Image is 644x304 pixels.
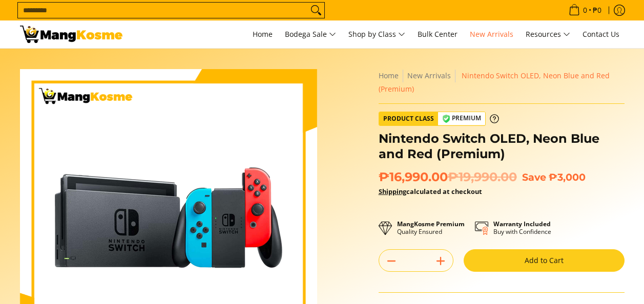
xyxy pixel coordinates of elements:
[521,20,575,48] a: Resources
[379,112,499,126] a: Product Class Premium
[428,253,453,269] button: Add
[379,187,406,196] a: Shipping
[581,7,589,14] span: 0
[285,28,336,41] span: Bodega Sale
[470,29,513,39] span: New Arrivals
[379,131,625,162] h1: Nintendo Switch OLED, Neon Blue and Red (Premium)
[448,169,517,185] del: ₱19,990.00
[583,29,619,39] span: Contact Us
[379,71,399,80] a: Home
[348,28,405,41] span: Shop by Class
[493,220,551,228] strong: Warranty Included
[464,249,625,272] button: Add to Cart
[591,7,603,14] span: ₱0
[407,71,451,80] a: New Arrivals
[493,220,551,235] p: Buy with Confidence
[549,171,586,183] span: ₱3,000
[412,20,463,48] a: Bulk Center
[343,20,410,48] a: Shop by Class
[247,20,278,48] a: Home
[418,29,458,39] span: Bulk Center
[379,69,625,96] nav: Breadcrumbs
[379,169,517,185] span: ₱16,990.00
[308,3,324,18] button: Search
[442,115,450,123] img: premium-badge-icon.webp
[577,20,625,48] a: Contact Us
[526,28,570,41] span: Resources
[253,29,273,39] span: Home
[522,171,546,183] span: Save
[438,112,485,125] span: Premium
[566,5,605,16] span: •
[379,187,482,196] strong: calculated at checkout
[397,220,465,235] p: Quality Ensured
[133,20,625,48] nav: Main Menu
[379,112,438,125] span: Product Class
[379,253,404,269] button: Subtract
[280,20,341,48] a: Bodega Sale
[20,26,122,43] img: Nintendo Switch OLED Neon Blue and Red (Premium) l Mang Kosme
[397,220,465,228] strong: MangKosme Premium
[465,20,518,48] a: New Arrivals
[379,71,610,94] span: Nintendo Switch OLED, Neon Blue and Red (Premium)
